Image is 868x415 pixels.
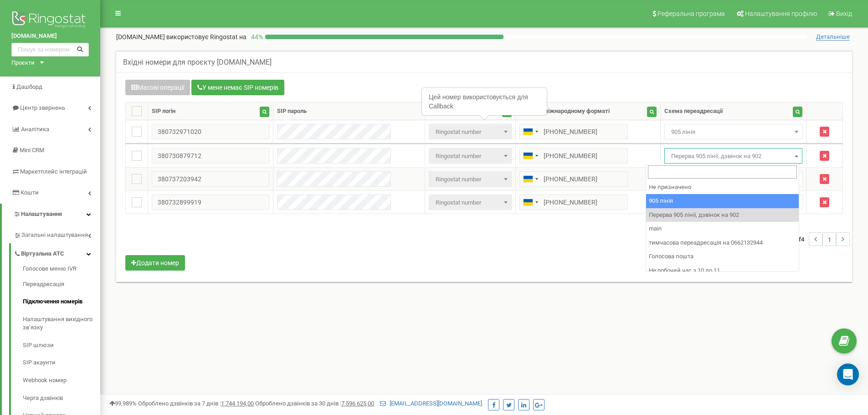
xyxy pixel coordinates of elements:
a: Голосове меню IVR [23,265,100,276]
li: тимчасова переадресація на 0662132944 [646,236,799,250]
span: 905 лінія [664,124,803,139]
input: 050 123 4567 [519,171,628,187]
span: Перерва 905 лінії, дзвінок на 902 [664,148,803,164]
a: SIP шлюзи [23,337,100,354]
span: Ringostat number [432,196,508,209]
a: Webhook номер [23,372,100,389]
li: Перерва 905 лінії, дзвінок на 902 [646,208,799,222]
nav: ... [787,223,850,255]
span: Ringostat number [429,148,511,164]
span: Ringostat number [429,195,511,210]
li: 905 лінія [646,194,799,208]
h5: Вхідні номери для проєкту [DOMAIN_NAME] [123,58,272,67]
li: 1 [822,232,836,246]
li: Голосова пошта [646,250,799,264]
a: Підключення номерів [23,293,100,311]
span: Ringostat number [432,173,508,186]
a: [DOMAIN_NAME] [11,32,89,41]
span: Ringostat number [429,171,511,187]
a: Черга дзвінків [23,389,100,407]
span: Аналiтика [21,126,49,133]
span: використовує Ringostat на [166,33,247,41]
a: Переадресація [23,276,100,293]
button: Масові операції [125,80,190,95]
button: Додати номер [125,255,185,271]
div: Telephone country code [520,149,541,163]
a: Налаштування [2,204,100,225]
span: Ringostat number [429,124,511,139]
div: Telephone country code [520,172,541,186]
span: Реферальна програма [657,10,725,17]
li: main [646,222,799,236]
input: Пошук за номером [11,43,89,56]
a: Налаштування вихідного зв’язку [23,311,100,337]
div: Проєкти [11,59,35,67]
img: Ringostat logo [11,9,89,32]
span: Маркетплейс інтеграцій [20,168,87,175]
div: Схема переадресації [664,107,723,116]
a: Віртуальна АТС [14,243,100,262]
span: Ringostat number [432,126,508,138]
li: Не призначено [646,180,799,195]
div: Open Intercom Messenger [837,364,859,385]
span: Дашборд [16,83,42,90]
span: 99,989% [109,400,137,407]
span: 905 лінія [668,126,800,138]
span: Оброблено дзвінків за 7 днів : [138,400,254,407]
th: SIP пароль [273,102,425,120]
input: 050 123 4567 [519,124,628,139]
span: Налаштування [21,210,62,217]
span: Перерва 905 лінії, дзвінок на 902 [668,150,800,163]
span: Кошти [21,189,39,196]
div: Telephone country code [520,195,541,210]
span: Оброблено дзвінків за 30 днів : [255,400,374,407]
span: Mini CRM [20,147,44,154]
p: [DOMAIN_NAME] [116,32,247,41]
p: 44 % [247,32,265,41]
u: 1 744 194,00 [221,400,254,407]
a: [EMAIL_ADDRESS][DOMAIN_NAME] [380,400,482,407]
span: Вихід [836,10,852,17]
u: 7 596 625,00 [341,400,374,407]
span: Детальніше [816,33,850,41]
li: Не робочий час з 10 до 11 [646,264,799,278]
button: У мене немає SIP номерів [191,80,284,95]
div: SIP логін [152,107,175,116]
span: Центр звернень [20,104,65,111]
input: 050 123 4567 [519,195,628,210]
span: Налаштування профілю [745,10,817,17]
a: SIP акаунти [23,354,100,372]
div: Telephone country code [520,124,541,139]
input: 050 123 4567 [519,148,628,164]
div: Номер у міжнародному форматі [519,107,610,116]
div: Цей номер використовується для Callback [422,88,546,115]
a: Загальні налаштування [14,225,100,243]
span: Віртуальна АТС [21,250,64,258]
span: Ringostat number [432,150,508,163]
span: Загальні налаштування [21,231,88,240]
